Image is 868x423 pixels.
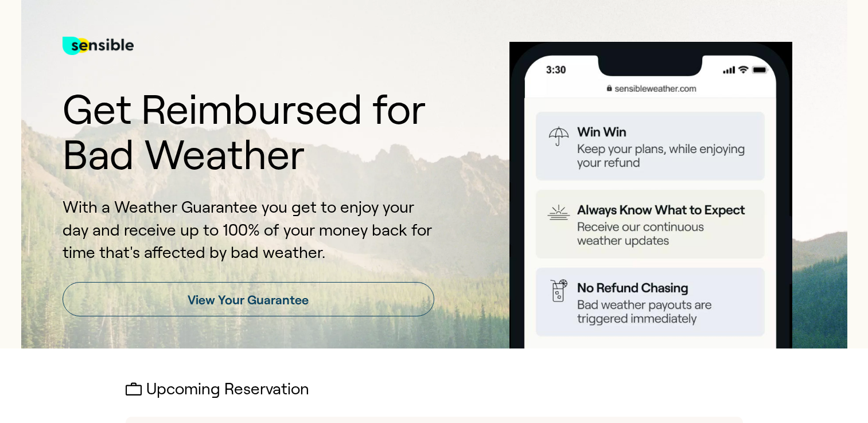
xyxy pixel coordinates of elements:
[63,282,434,316] a: View Your Guarantee
[126,381,743,398] h2: Upcoming Reservation
[63,87,434,178] h1: Get Reimbursed for Bad Weather
[63,196,434,264] p: With a Weather Guarantee you get to enjoy your day and receive up to 100% of your money back for ...
[496,42,806,348] img: Product box
[63,23,134,69] img: test for bg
